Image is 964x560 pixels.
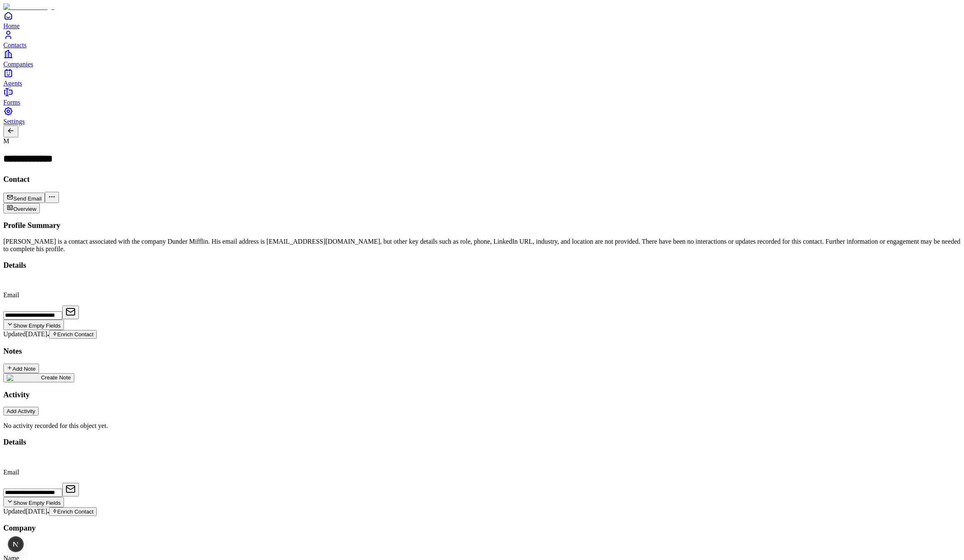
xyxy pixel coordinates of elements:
[3,49,961,68] a: Companies
[3,3,54,11] img: Item Brain Logo
[45,192,59,203] button: More actions
[3,175,961,184] h3: Contact
[3,221,961,230] h3: Profile Summary
[3,347,961,356] h3: Notes
[3,422,961,430] p: No activity recorded for this object yet.
[3,118,25,125] span: Settings
[3,80,22,87] span: Agents
[3,261,961,270] h3: Details
[3,291,961,299] p: Email
[3,22,20,29] span: Home
[3,42,27,49] span: Contacts
[3,523,961,533] h3: Company
[3,438,961,447] h3: Details
[3,11,961,29] a: Home
[3,203,40,213] button: Overview
[3,364,39,373] button: Add Note
[13,196,42,202] span: Send Email
[49,507,97,516] button: Enrich Contact
[49,330,97,339] button: Enrich Contact
[3,106,961,125] a: Settings
[3,508,47,515] span: Updated [DATE]
[41,374,71,381] span: Create Note
[3,87,961,106] a: Forms
[3,137,961,145] div: M
[3,469,961,476] p: Email
[3,68,961,87] a: Agents
[3,497,64,507] button: Show Empty Fields
[3,193,45,203] button: Send Email
[7,365,36,372] div: Add Note
[3,320,64,330] button: Show Empty Fields
[3,30,961,49] a: Contacts
[62,483,79,496] button: Open
[3,390,961,399] h3: Activity
[3,238,961,253] div: [PERSON_NAME] is a contact associated with the company Dunder Mifflin. His email address is [EMAI...
[3,373,74,382] button: create noteCreate Note
[3,61,33,68] span: Companies
[3,99,20,106] span: Forms
[62,306,79,319] button: Open
[7,374,41,381] img: create note
[3,407,39,416] button: Add Activity
[3,330,47,337] span: Updated [DATE]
